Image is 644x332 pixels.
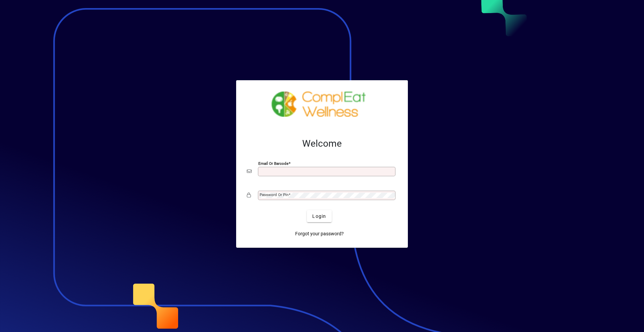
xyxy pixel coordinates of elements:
[258,161,288,166] mat-label: Email or Barcode
[260,192,288,197] mat-label: Password or Pin
[307,210,331,222] button: Login
[295,230,344,237] span: Forgot your password?
[312,213,326,220] span: Login
[292,228,346,240] a: Forgot your password?
[247,138,397,149] h2: Welcome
